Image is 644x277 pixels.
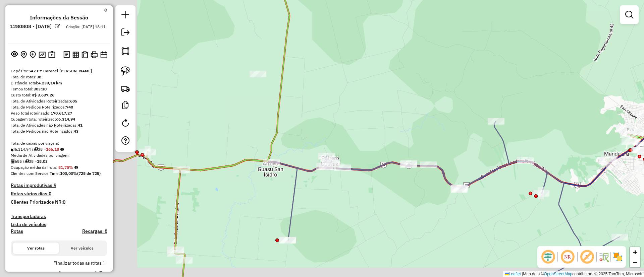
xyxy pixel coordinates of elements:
button: Adicionar Atividades [28,50,37,60]
div: Map data © contributors,© 2025 TomTom, Microsoft [503,271,644,277]
em: Média calculada utilizando a maior ocupação (%Peso ou %Cubagem) de cada rota da sessão. Rotas cro... [74,165,78,169]
button: Imprimir Rotas [89,50,99,60]
div: 685 / 38 = [11,158,107,164]
strong: 41 [78,123,83,128]
div: Total de Atividades não Roteirizadas: [11,122,107,128]
strong: (725 de 725) [77,171,101,176]
strong: R$ 3.637,26 [32,92,54,97]
button: Centralizar mapa no depósito ou ponto de apoio [19,50,28,60]
img: Fluxo de ruas [598,252,609,262]
label: Finalizar todas as rotas [53,260,107,267]
i: Cubagem total roteirizado [11,147,15,151]
span: 322 - Ñumí [45,271,76,277]
a: Leaflet [505,272,521,276]
div: Custo total: [11,92,107,98]
h4: Clientes Priorizados NR: [11,199,107,205]
a: Criar modelo [119,98,132,114]
a: Zoom out [630,257,640,267]
img: Selecionar atividades - laço [121,66,130,76]
strong: 38 [37,74,41,79]
button: Exibir sessão original [10,49,19,60]
span: | [522,272,523,276]
strong: 18,03 [37,159,48,164]
img: Exibir/Ocultar setores [612,252,623,262]
i: Meta Caixas/viagem: 197,70 Diferença: -31,52 [60,147,64,151]
strong: 100,00% [60,171,77,176]
h4: Transportadoras [11,214,107,219]
h4: Recargas: 8 [82,228,107,234]
strong: 0 [49,191,51,197]
h4: Lista de veículos [11,222,107,227]
strong: 6.314,94 [58,117,75,122]
span: AAAC515 [25,271,43,276]
div: Atividade não roteirizada - EDITH MARLENE TORRES [616,125,633,131]
a: Criar rota [118,81,133,96]
div: Atividade não roteirizada - LIDIA MARIANA YEGROS CABALLERO [618,174,634,180]
div: Criação: [DATE] 18:11 [63,24,108,30]
a: Exibir filtros [623,8,636,21]
span: Clientes com Service Time: [11,171,60,176]
div: Tempo total: [11,86,107,92]
a: Reroteirizar Sessão [119,116,132,131]
strong: 9 [54,182,56,188]
button: Ver rotas [13,243,59,254]
strong: 170.617,27 [51,111,72,116]
i: Total de rotas [34,147,38,151]
img: Criar rota [121,84,130,93]
h4: Rotas vários dias: [11,191,107,197]
h4: Informações da Sessão [30,14,88,21]
a: OpenStreetMap [544,272,573,276]
div: Depósito: [11,68,107,74]
input: Finalizar todas as rotas [103,261,107,265]
h6: 1280808 - [DATE] [10,23,52,29]
span: Ocultar NR [559,249,576,265]
button: Visualizar Romaneio [80,50,89,60]
div: Média de Atividades por viagem: [11,152,107,158]
strong: 685 [70,98,77,103]
a: Exportar sessão [119,26,132,41]
div: Total de rotas: [11,74,107,80]
span: Ocultar deslocamento [540,249,556,265]
i: Total de Atividades [11,159,15,163]
a: Nova sessão e pesquisa [119,8,132,23]
strong: 303:30 [34,86,47,91]
span: Exibir rótulo [579,249,595,265]
button: Visualizar relatório de Roteirização [71,50,80,59]
strong: 166,18 [46,147,59,152]
img: Selecionar atividades - polígono [121,46,130,56]
button: Disponibilidade de veículos [99,50,109,60]
button: Painel de Sugestão [47,50,57,60]
strong: 0 [63,199,65,205]
strong: 740 [66,105,73,110]
i: Total de rotas [24,159,29,163]
span: Ocupação média da frota: [11,165,57,170]
a: Zoom in [630,247,640,257]
strong: SAZ PY Coronel [PERSON_NAME] [29,68,92,73]
div: Peso total roteirizado: [11,110,107,116]
div: Cubagem total roteirizado: [11,116,107,122]
strong: 43 [74,129,78,134]
button: Ver veículos [59,243,105,254]
div: Total de Pedidos não Roteirizados: [11,128,107,134]
strong: 4.239,14 km [38,80,62,85]
div: 6.314,94 / 38 = [11,146,107,152]
span: + [633,248,637,256]
em: Visualizar rota [99,271,103,275]
div: Distância Total: [11,80,107,86]
em: Alterar sequência das rotas [93,271,97,275]
strong: 81,75% [58,165,73,170]
em: Alterar nome da sessão [55,24,60,29]
span: 1 - [12,271,43,276]
h4: Rotas improdutivas: [11,183,107,188]
div: Total de Pedidos Roteirizados: [11,104,107,110]
a: Rotas [11,228,23,234]
span: − [633,258,637,266]
a: Clique aqui para minimizar o painel [104,6,107,14]
div: Total de Atividades Roteirizadas: [11,98,107,104]
div: Total de caixas por viagem: [11,140,107,146]
button: Logs desbloquear sessão [62,50,71,60]
button: Otimizar todas as rotas [37,50,47,59]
